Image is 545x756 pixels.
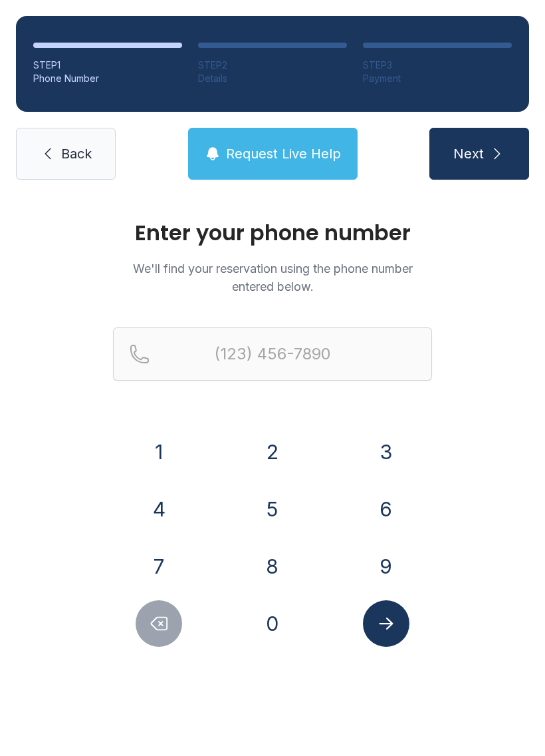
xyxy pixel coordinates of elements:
[33,59,182,72] div: STEP 1
[363,72,512,85] div: Payment
[136,429,182,475] button: 1
[113,222,432,244] h1: Enter your phone number
[453,144,484,163] span: Next
[113,260,432,295] p: We'll find your reservation using the phone number entered below.
[136,600,182,647] button: Delete number
[363,59,512,72] div: STEP 3
[61,144,92,163] span: Back
[363,429,409,475] button: 3
[249,543,296,590] button: 8
[33,72,182,85] div: Phone Number
[136,486,182,532] button: 4
[363,543,409,590] button: 9
[363,486,409,532] button: 6
[363,600,409,647] button: Submit lookup form
[249,600,296,647] button: 0
[136,543,182,590] button: 7
[113,327,432,381] input: Reservation phone number
[249,486,296,532] button: 5
[198,72,347,85] div: Details
[226,144,341,163] span: Request Live Help
[198,59,347,72] div: STEP 2
[249,429,296,475] button: 2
